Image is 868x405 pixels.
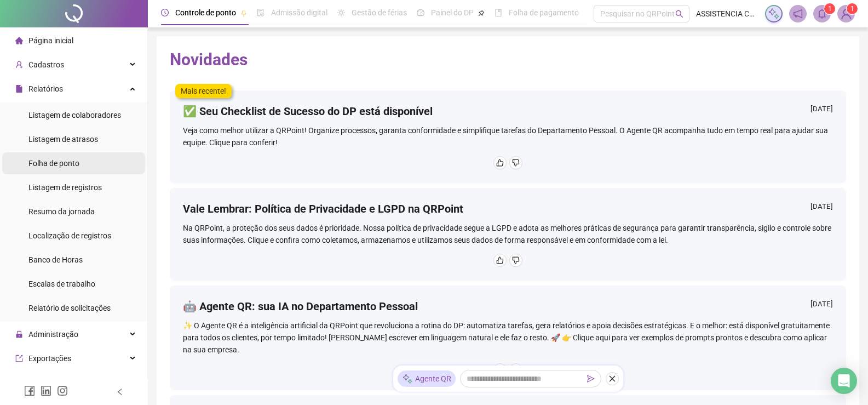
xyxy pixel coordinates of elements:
span: clock-circle [161,9,169,16]
span: Cadastros [28,60,64,69]
span: Banco de Horas [28,255,83,264]
h4: Vale Lembrar: Política de Privacidade e LGPD na QRPoint [183,201,463,216]
h2: Novidades [170,49,846,70]
span: home [15,37,23,44]
h4: ✅ Seu Checklist de Sucesso do DP está disponível [183,104,433,119]
span: file [15,85,23,93]
span: ASSISTENCIA CONTROLCELL [696,8,758,20]
span: like [496,256,504,264]
div: Open Intercom Messenger [831,368,857,394]
span: search [675,10,683,18]
span: left [116,388,124,396]
sup: 1 [824,3,835,14]
div: Veja como melhor utilizar a QRPoint! Organize processos, garanta conformidade e simplifique taref... [183,124,833,149]
span: Administração [28,330,78,339]
span: dashboard [417,9,424,16]
span: like [496,159,504,167]
img: sparkle-icon.fc2bf0ac1784a2077858766a79e2daf3.svg [768,8,780,20]
span: Escalas de trabalho [28,279,95,288]
span: facebook [24,385,35,396]
span: Folha de ponto [28,159,79,168]
span: Resumo da jornada [28,207,95,216]
div: Agente QR [398,370,456,387]
div: ✨ O Agente QR é a inteligência artificial da QRPoint que revoluciona a rotina do DP: automatiza t... [183,320,833,356]
span: Relatórios [28,84,63,93]
div: [DATE] [810,201,833,215]
span: 1 [828,5,832,13]
span: Listagem de colaboradores [28,111,121,119]
div: Na QRPoint, a proteção dos seus dados é prioridade. Nossa política de privacidade segue a LGPD e ... [183,222,833,246]
span: 1 [850,5,854,13]
span: sun [337,9,345,16]
span: notification [793,9,803,19]
span: dislike [512,256,520,264]
span: user-add [15,61,23,69]
span: Exportações [28,354,71,363]
span: instagram [57,385,68,396]
img: 90370 [838,5,854,22]
label: Mais recente! [175,84,232,98]
span: Gestão de férias [352,8,407,17]
span: Folha de pagamento [509,8,579,17]
span: lock [15,330,23,338]
span: send [587,375,595,383]
span: book [495,9,502,16]
span: linkedin [41,385,51,396]
img: sparkle-icon.fc2bf0ac1784a2077858766a79e2daf3.svg [402,373,413,385]
h4: 🤖 Agente QR: sua IA no Departamento Pessoal [183,299,418,314]
span: Listagem de atrasos [28,135,98,144]
span: pushpin [240,10,247,16]
span: dislike [512,159,520,167]
span: Admissão digital [271,8,327,17]
div: [DATE] [810,299,833,312]
div: [DATE] [810,104,833,117]
span: pushpin [478,10,485,16]
span: Listagem de registros [28,183,102,192]
span: Relatório de solicitações [28,304,111,312]
sup: Atualize o seu contato no menu Meus Dados [847,3,858,14]
span: file-done [257,9,265,16]
span: close [608,375,616,383]
span: Localização de registros [28,231,111,240]
span: Integrações [28,378,69,387]
span: Painel do DP [431,8,474,17]
span: Controle de ponto [175,8,236,17]
span: Página inicial [28,36,73,45]
span: export [15,355,23,362]
span: bell [817,9,827,19]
